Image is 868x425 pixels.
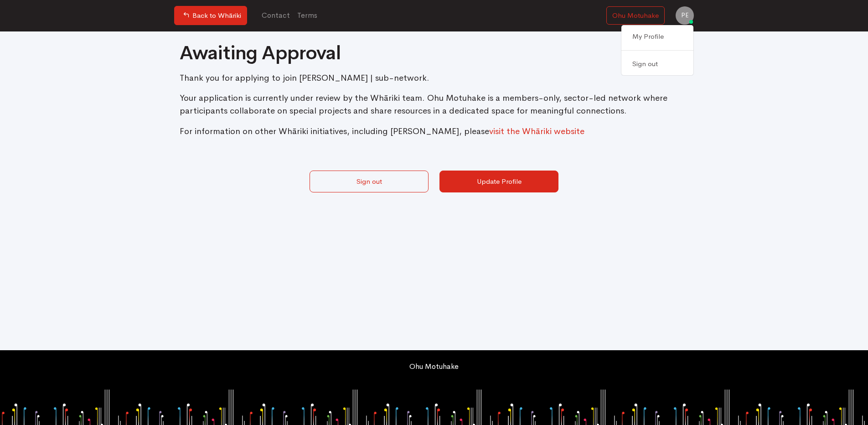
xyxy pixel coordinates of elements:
[310,171,429,193] a: Sign out
[258,5,294,26] a: Contact
[180,92,688,117] p: Your application is currently under review by the Whāriki team. Ohu Motuhake is a members-only, s...
[606,6,665,25] a: Ohu Motuhake
[621,56,693,72] a: Sign out
[180,125,688,138] p: For information on other Whāriki initiatives, including [PERSON_NAME], please
[489,126,584,137] a: visit the Whāriki website
[676,6,694,25] a: PE
[439,171,558,193] a: Update Profile
[621,29,693,45] a: My Profile
[180,42,688,63] h1: Awaiting Approval
[180,72,688,84] p: Thank you for applying to join [PERSON_NAME] | sub-network.
[294,5,321,26] a: Terms
[174,6,247,25] a: Back to Whāriki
